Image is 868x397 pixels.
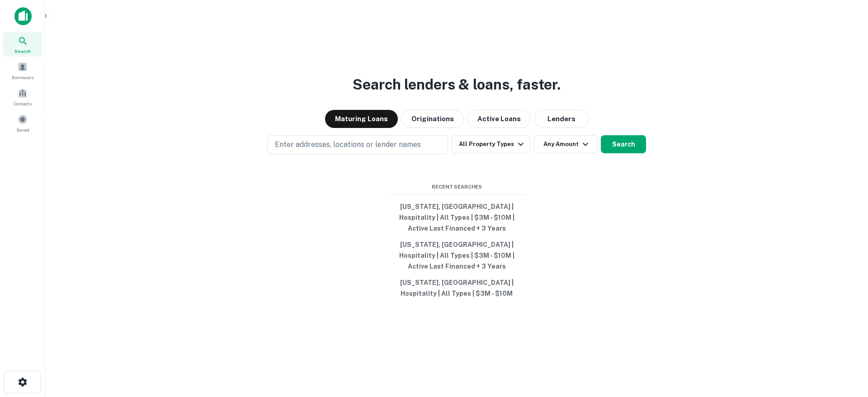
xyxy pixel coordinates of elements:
[401,110,464,128] button: Originations
[389,236,524,274] button: [US_STATE], [GEOGRAPHIC_DATA] | Hospitality | All Types | $3M - $10M | Active Last Financed + 3 Y...
[3,85,42,109] a: Contacts
[452,135,530,153] button: All Property Types
[12,74,33,81] span: Borrowers
[267,135,448,154] button: Enter addresses, locations or lender names
[14,47,31,55] span: Search
[534,110,589,128] button: Lenders
[14,7,32,25] img: capitalize-icon.png
[14,100,32,107] span: Contacts
[389,198,524,236] button: [US_STATE], [GEOGRAPHIC_DATA] | Hospitality | All Types | $3M - $10M | Active Last Financed + 3 Y...
[823,325,868,368] iframe: Chat Widget
[389,274,524,302] button: [US_STATE], [GEOGRAPHIC_DATA] | Hospitality | All Types | $3M - $10M
[325,110,398,128] button: Maturing Loans
[534,135,597,153] button: Any Amount
[601,135,646,153] button: Search
[467,110,531,128] button: Active Loans
[16,126,29,133] span: Saved
[3,32,42,57] a: Search
[3,58,42,83] a: Borrowers
[3,111,42,135] a: Saved
[389,183,524,191] span: Recent Searches
[353,74,561,95] h3: Search lenders & loans, faster.
[275,139,421,150] p: Enter addresses, locations or lender names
